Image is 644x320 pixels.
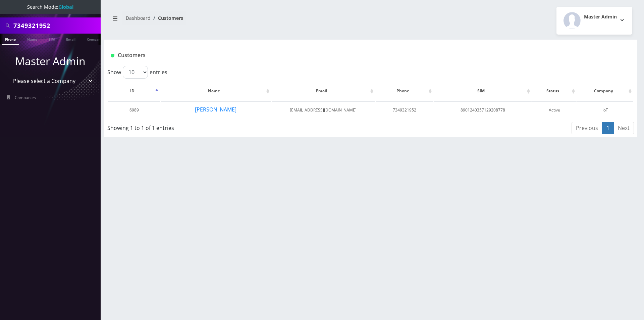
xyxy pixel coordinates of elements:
nav: breadcrumb [109,11,366,30]
a: Dashboard [126,15,151,21]
td: Active [532,101,577,119]
strong: Global [58,4,73,10]
td: [EMAIL_ADDRESS][DOMAIN_NAME] [272,101,375,119]
th: ID: activate to sort column descending [108,81,160,101]
th: Company: activate to sort column ascending [577,81,633,101]
a: Email [63,34,79,44]
td: 7349321952 [376,101,433,119]
a: Phone [2,34,19,45]
th: Email: activate to sort column ascending [272,81,375,101]
th: Status: activate to sort column ascending [532,81,577,101]
label: Show entries [107,66,167,79]
input: Search All Companies [13,19,99,32]
h1: Customers [111,52,542,58]
td: 6989 [108,101,160,119]
li: Customers [151,14,183,21]
td: IoT [577,101,633,119]
th: Name: activate to sort column ascending [161,81,271,101]
a: Company [84,34,106,44]
th: SIM: activate to sort column ascending [434,81,532,101]
div: Showing 1 to 1 of 1 entries [107,121,322,132]
span: Companies [15,95,36,100]
select: Showentries [123,66,148,79]
span: Search Mode: [27,4,73,10]
a: Previous [572,122,602,134]
a: Name [24,34,41,44]
td: 8901240357129208778 [434,101,532,119]
button: [PERSON_NAME] [195,105,237,114]
th: Phone: activate to sort column ascending [376,81,433,101]
a: Next [613,122,634,134]
button: Master Admin [556,7,632,35]
a: 1 [602,122,614,134]
a: SIM [45,34,58,44]
h2: Master Admin [584,14,617,20]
